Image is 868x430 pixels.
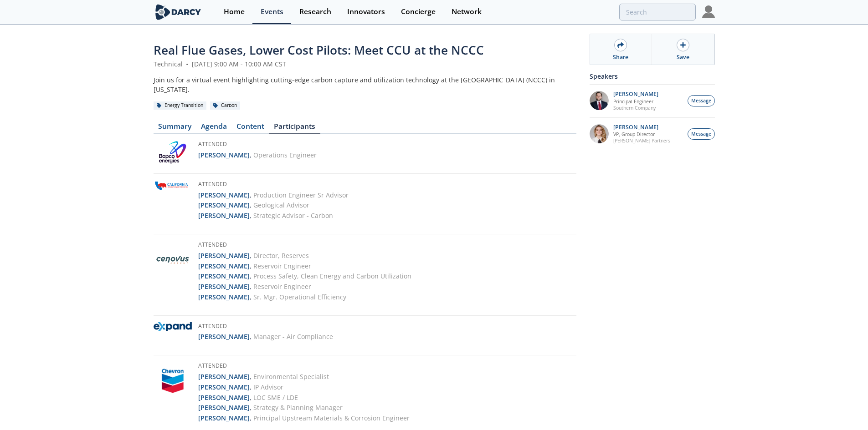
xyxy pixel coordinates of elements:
[250,372,252,381] span: ,
[253,403,343,412] span: Strategy & Planning Manager
[253,372,329,381] span: Environmental Specialist
[198,201,250,209] strong: [PERSON_NAME]
[253,332,333,341] span: Manager - Air Compliance
[154,362,192,400] img: Chevron
[619,4,696,20] input: Advanced Search
[613,124,670,131] p: [PERSON_NAME]
[250,403,252,412] span: ,
[196,123,232,134] a: Agenda
[253,151,317,159] span: Operations Engineer
[347,8,385,15] div: Innovators
[401,8,436,15] div: Concierge
[198,322,333,332] h5: Attended
[250,383,252,391] span: ,
[198,282,250,291] strong: [PERSON_NAME]
[250,211,252,220] span: ,
[253,251,309,260] span: Director, Reserves
[253,282,311,291] span: Reservoir Engineer
[253,383,283,391] span: IP Advisor
[688,128,715,140] button: Message
[253,393,298,402] span: LOC SME / LDE
[269,123,320,134] a: Participants
[250,282,252,291] span: ,
[198,211,250,220] strong: [PERSON_NAME]
[198,383,250,391] strong: [PERSON_NAME]
[691,131,711,138] span: Message
[198,251,250,260] strong: [PERSON_NAME]
[198,272,250,280] strong: [PERSON_NAME]
[250,151,252,159] span: ,
[613,137,670,144] p: [PERSON_NAME] Partners
[250,393,252,402] span: ,
[250,272,252,280] span: ,
[198,262,250,270] strong: [PERSON_NAME]
[198,180,349,190] h5: Attended
[224,8,245,15] div: Home
[198,414,250,422] strong: [PERSON_NAME]
[253,201,309,209] span: Geological Advisor
[253,262,311,270] span: Reservoir Engineer
[154,4,203,20] img: logo-wide.svg
[613,131,670,137] p: VP, Group Director
[253,191,349,199] span: Production Engineer Sr Advisor
[702,5,715,18] img: Profile
[590,68,715,84] div: Speakers
[154,42,484,58] span: Real Flue Gases, Lower Cost Pilots: Meet CCU at the NCCC
[198,372,250,381] strong: [PERSON_NAME]
[261,8,283,15] div: Events
[198,332,250,341] strong: [PERSON_NAME]
[154,140,192,165] img: Bapco Energies
[198,362,410,372] h5: Attended
[299,8,331,15] div: Research
[198,151,250,159] strong: [PERSON_NAME]
[250,414,252,422] span: ,
[250,191,252,199] span: ,
[250,201,252,209] span: ,
[688,95,715,106] button: Message
[677,53,689,61] div: Save
[232,123,269,134] a: Content
[613,105,658,111] p: Southern Company
[154,180,192,191] img: California Resources Corporation
[613,53,628,61] div: Share
[154,241,192,279] img: Cenovus Energy
[198,393,250,402] strong: [PERSON_NAME]
[830,394,859,421] iframe: chat widget
[691,97,711,105] span: Message
[198,241,411,251] h5: Attended
[452,8,482,15] div: Network
[250,293,252,301] span: ,
[250,332,252,341] span: ,
[198,191,250,199] strong: [PERSON_NAME]
[210,101,241,110] div: Carbon
[253,414,410,422] span: Principal Upstream Materials & Corrosion Engineer
[250,251,252,260] span: ,
[613,91,658,97] p: [PERSON_NAME]
[613,98,658,105] p: Principal Engineer
[154,59,576,69] div: Technical [DATE] 9:00 AM - 10:00 AM CST
[590,124,609,143] img: 44ccd8c9-e52b-4c72-ab7d-11e8f517fc49
[198,293,250,301] strong: [PERSON_NAME]
[250,262,252,270] span: ,
[253,293,346,301] span: Sr. Mgr. Operational Efficiency
[590,91,609,110] img: 47500b57-f1ab-48fc-99f2-2a06715d5bad
[154,101,207,110] div: Energy Transition
[154,75,576,94] div: Join us for a virtual event highlighting cutting-edge carbon capture and utilization technology a...
[253,211,333,220] span: Strategic Advisor - Carbon
[198,140,317,150] h5: Attended
[154,322,192,332] img: Chesapeake (merged to form Expand Energy)
[198,403,250,412] strong: [PERSON_NAME]
[253,272,411,280] span: Process Safety, Clean Energy and Carbon Utilization
[154,123,196,134] a: Summary
[185,60,190,68] span: •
